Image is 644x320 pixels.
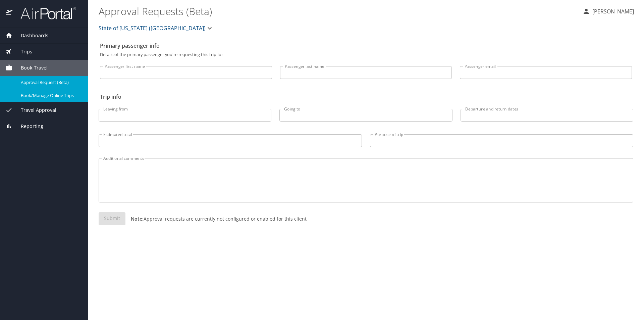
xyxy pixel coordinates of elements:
[580,5,637,17] button: [PERSON_NAME]
[100,91,632,102] h2: Trip info
[99,24,206,33] span: State of [US_STATE] ([GEOGRAPHIC_DATA])
[96,21,216,35] button: State of [US_STATE] ([GEOGRAPHIC_DATA])
[100,40,632,51] h2: Primary passenger info
[21,79,80,86] span: Approval Request (Beta)
[131,216,144,222] strong: Note:
[590,7,634,15] p: [PERSON_NAME]
[13,7,76,20] img: airportal-logo.png
[12,64,48,72] span: Book Travel
[12,106,56,114] span: Travel Approval
[12,123,43,130] span: Reporting
[12,32,48,39] span: Dashboards
[125,215,307,222] p: Approval requests are currently not configured or enabled for this client
[100,52,632,57] p: Details of the primary passenger you're requesting this trip for
[12,48,32,55] span: Trips
[6,7,13,20] img: icon-airportal.png
[99,1,577,21] h1: Approval Requests (Beta)
[21,92,80,99] span: Book/Manage Online Trips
